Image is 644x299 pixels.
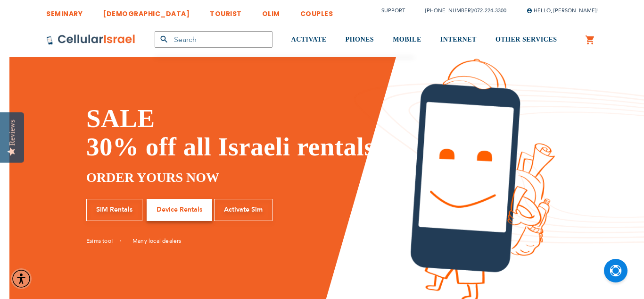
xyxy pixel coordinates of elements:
div: Accessibility Menu [11,268,32,289]
a: ACTIVATE [291,22,327,58]
a: Esims too! [86,237,121,245]
a: OLIM [262,2,280,20]
a: PHONES [346,22,374,58]
a: COUPLES [300,2,333,20]
a: SIM Rentals [86,199,142,221]
span: ACTIVATE [291,36,327,43]
span: PHONES [346,36,374,43]
li: / [416,4,506,17]
a: SEMINARY [46,2,83,20]
a: Activate Sim [214,199,272,221]
a: MOBILE [393,22,421,58]
h5: ORDER YOURS NOW [86,168,396,187]
div: Reviews [8,120,17,145]
a: Many local dealers [132,237,182,245]
a: OTHER SERVICES [495,22,557,58]
span: MOBILE [393,36,421,43]
a: Support [381,7,405,14]
a: Device Rentals [147,199,212,221]
a: [PHONE_NUMBER] [425,7,472,14]
span: Hello, [PERSON_NAME]! [527,7,598,14]
a: INTERNET [440,22,477,58]
a: TOURIST [210,2,242,20]
input: Search [155,31,272,48]
img: Cellular Israel Logo [46,34,136,45]
a: [DEMOGRAPHIC_DATA] [103,2,190,20]
h1: SALE 30% off all Israeli rentals [86,104,396,161]
span: INTERNET [440,36,477,43]
span: OTHER SERVICES [495,36,557,43]
a: 072-224-3300 [474,7,506,14]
